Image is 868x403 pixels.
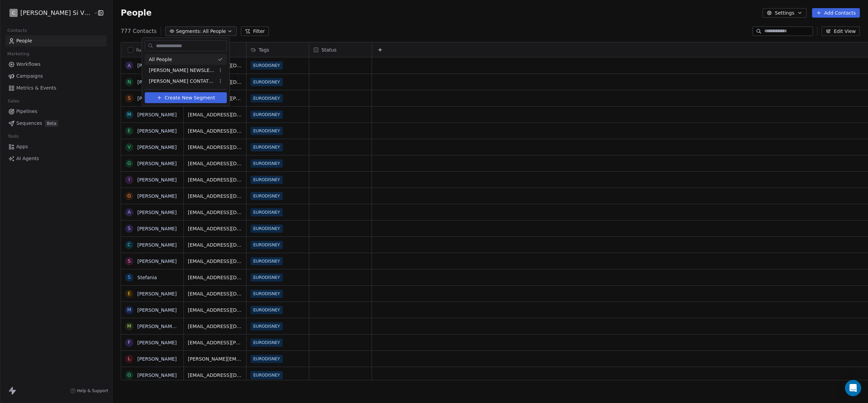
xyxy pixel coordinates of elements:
[149,67,215,74] span: [PERSON_NAME] NEWSLETTER
[145,92,227,103] button: Create New Segment
[149,56,172,63] span: All People
[149,78,215,85] span: [PERSON_NAME] CONTATTI ET
[165,94,215,101] span: Create New Segment
[145,54,227,87] div: Suggestions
